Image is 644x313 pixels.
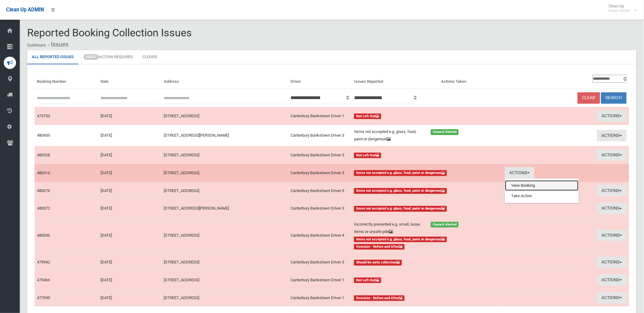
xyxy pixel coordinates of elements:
[505,167,535,179] button: Actions
[161,253,288,271] td: [STREET_ADDRESS]
[352,72,439,89] th: Issues Reported
[597,257,627,268] button: Actions
[288,217,352,253] td: Canterbury Bankstown Driver 4
[161,107,288,125] td: [STREET_ADDRESS]
[138,50,162,64] a: Closed
[161,125,288,146] td: [STREET_ADDRESS][PERSON_NAME]
[37,114,50,118] a: 473753
[439,72,502,89] th: Actions Taken
[597,149,627,161] button: Actions
[354,237,447,243] span: Items not accepted e.g. glass, food, paint or dangerous
[601,92,627,104] button: Search
[6,7,44,13] span: Clean Up ADMIN
[288,107,352,125] td: Canterbury Bankstown Driver 1
[37,278,50,282] a: 479466
[597,230,627,241] button: Actions
[37,295,50,300] a: 477099
[354,170,447,176] span: Items not accepted e.g. glass, food, paint or dangerous
[98,289,162,307] td: [DATE]
[354,295,405,301] span: Oversize - Before and After
[84,54,99,60] span: 65457
[354,114,381,119] span: Not Left Out
[98,271,162,289] td: [DATE]
[354,259,500,266] a: Should be early collection
[98,199,162,217] td: [DATE]
[27,43,46,47] a: Dashboard
[350,221,427,235] div: Incorrectly presented e.g. small, loose items or unsafe pile
[98,217,162,253] td: [DATE]
[27,50,78,64] a: All Reported Issues
[354,187,500,195] a: Items not accepted e.g. glass, food, paint or dangerous
[597,185,627,196] button: Actions
[98,164,162,182] td: [DATE]
[161,72,288,89] th: Address
[354,260,402,266] span: Should be early collection
[161,182,288,200] td: [STREET_ADDRESS]
[354,153,381,159] span: Not Left Out
[505,180,579,191] a: View Booking
[288,199,352,217] td: Canterbury Bankstown Driver 3
[161,164,288,182] td: [STREET_ADDRESS]
[597,130,627,141] button: Actions
[354,221,500,250] a: Incorrectly presented e.g. small, loose items or unsafe pile Council Alerted Items not accepted e...
[354,278,381,283] span: Not Left Out
[505,191,579,201] a: Take Action
[354,151,500,159] a: Not Left Out
[288,164,352,182] td: Canterbury Bankstown Driver 3
[79,50,137,64] a: 65457Action Required
[431,222,459,228] span: Council Alerted
[354,276,500,284] a: Not Left Out
[37,260,50,264] a: 479942
[98,125,162,146] td: [DATE]
[354,128,500,143] a: Items not accepted e.g. glass, food, paint or dangerous Council Alerted
[578,92,600,104] a: Clear
[288,146,352,164] td: Canterbury Bankstown Driver 3
[98,72,162,89] th: Date
[288,271,352,289] td: Canterbury Bankstown Driver 1
[354,205,500,212] a: Items not accepted e.g. glass, food, paint or dangerous
[609,8,630,13] small: Super Admin
[98,182,162,200] td: [DATE]
[47,39,68,50] li: Issues
[288,289,352,307] td: Canterbury Bankstown Driver 1
[98,253,162,271] td: [DATE]
[288,253,352,271] td: Canterbury Bankstown Driver 3
[288,182,352,200] td: Canterbury Bankstown Driver 3
[350,128,427,143] div: Items not accepted e.g. glass, food, paint or dangerous
[597,110,627,122] button: Actions
[37,206,50,211] a: 480072
[37,188,50,193] a: 480076
[354,294,500,302] a: Oversize - Before and After
[606,4,636,13] span: Clean Up
[37,133,50,138] a: 480435
[431,129,459,135] span: Council Alerted
[161,217,288,253] td: [STREET_ADDRESS]
[98,146,162,164] td: [DATE]
[354,206,447,212] span: Items not accepted e.g. glass, food, paint or dangerous
[37,153,50,157] a: 480328
[354,169,500,177] a: Items not accepted e.g. glass, food, paint or dangerous
[161,199,288,217] td: [STREET_ADDRESS][PERSON_NAME]
[354,244,405,250] span: Oversize - Before and After
[161,271,288,289] td: [STREET_ADDRESS]
[27,26,192,39] span: Reported Booking Collection Issues
[37,171,50,175] a: 480316
[288,125,352,146] td: Canterbury Bankstown Driver 3
[354,112,500,120] a: Not Left Out
[161,289,288,307] td: [STREET_ADDRESS]
[597,292,627,304] button: Actions
[597,203,627,214] button: Actions
[597,275,627,286] button: Actions
[288,72,352,89] th: Driver
[161,146,288,164] td: [STREET_ADDRESS]
[35,72,98,89] th: Booking Number
[354,188,447,194] span: Items not accepted e.g. glass, food, paint or dangerous
[98,107,162,125] td: [DATE]
[37,233,50,238] a: 480046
